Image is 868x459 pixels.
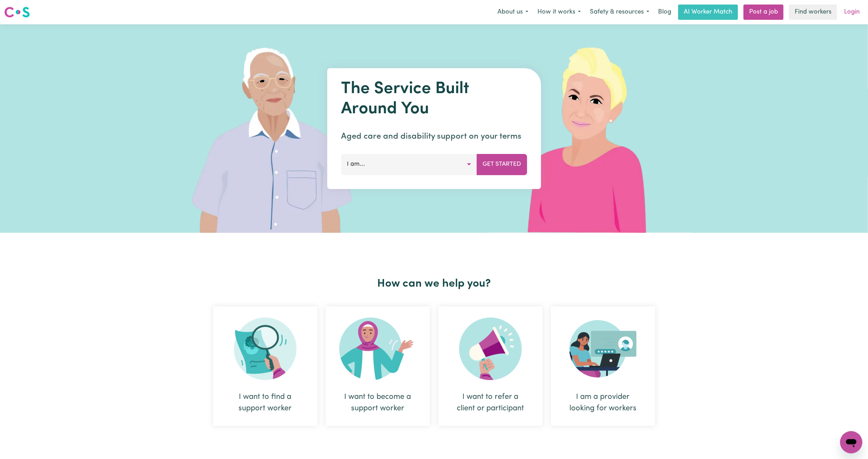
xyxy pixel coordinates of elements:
[4,4,30,20] a: Careseekers logo
[230,391,301,414] div: I want to find a support worker
[438,306,543,426] div: I want to refer a client or participant
[341,130,527,143] p: Aged care and disability support on your terms
[744,5,784,20] a: Post a job
[533,5,585,19] button: How it works
[339,318,416,380] img: Become Worker
[569,318,637,380] img: Provider
[840,5,864,20] a: Login
[341,79,527,119] h1: The Service Built Around You
[840,431,862,453] iframe: Button to launch messaging window, conversation in progress
[654,5,675,20] a: Blog
[455,391,526,414] div: I want to refer a client or participant
[493,5,533,19] button: About us
[4,6,30,18] img: Careseekers logo
[568,391,639,414] div: I am a provider looking for workers
[213,306,317,426] div: I want to find a support worker
[234,318,297,380] img: Search
[342,391,413,414] div: I want to become a support worker
[678,5,738,20] a: AI Worker Match
[326,306,430,426] div: I want to become a support worker
[585,5,654,19] button: Safety & resources
[477,154,527,175] button: Get Started
[209,277,659,290] h2: How can we help you?
[551,306,655,426] div: I am a provider looking for workers
[341,154,477,175] button: I am...
[789,5,837,20] a: Find workers
[459,318,522,380] img: Refer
